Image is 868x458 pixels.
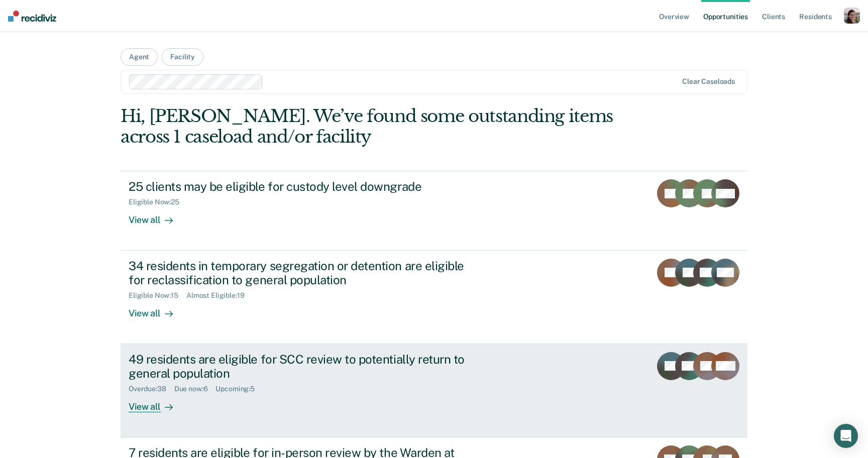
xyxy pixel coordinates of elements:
[121,344,747,437] a: 49 residents are eligible for SCC review to potentially return to general populationOverdue:38Due...
[129,300,185,319] div: View all
[834,424,858,448] div: Open Intercom Messenger
[129,206,185,226] div: View all
[8,11,56,22] img: Recidiviz
[129,259,481,288] div: 34 residents in temporary segregation or detention are eligible for reclassification to general p...
[129,393,185,413] div: View all
[129,179,481,194] div: 25 clients may be eligible for custody level downgrade
[129,291,186,300] div: Eligible Now : 15
[129,352,481,381] div: 49 residents are eligible for SCC review to potentially return to general population
[682,77,735,86] div: Clear caseloads
[174,385,216,393] div: Due now : 6
[186,291,253,300] div: Almost Eligible : 19
[162,48,203,66] button: Facility
[121,251,747,344] a: 34 residents in temporary segregation or detention are eligible for reclassification to general p...
[121,171,747,250] a: 25 clients may be eligible for custody level downgradeEligible Now:25View all
[121,106,622,147] div: Hi, [PERSON_NAME]. We’ve found some outstanding items across 1 caseload and/or facility
[129,198,187,206] div: Eligible Now : 25
[129,385,174,393] div: Overdue : 38
[121,48,158,66] button: Agent
[215,385,263,393] div: Upcoming : 5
